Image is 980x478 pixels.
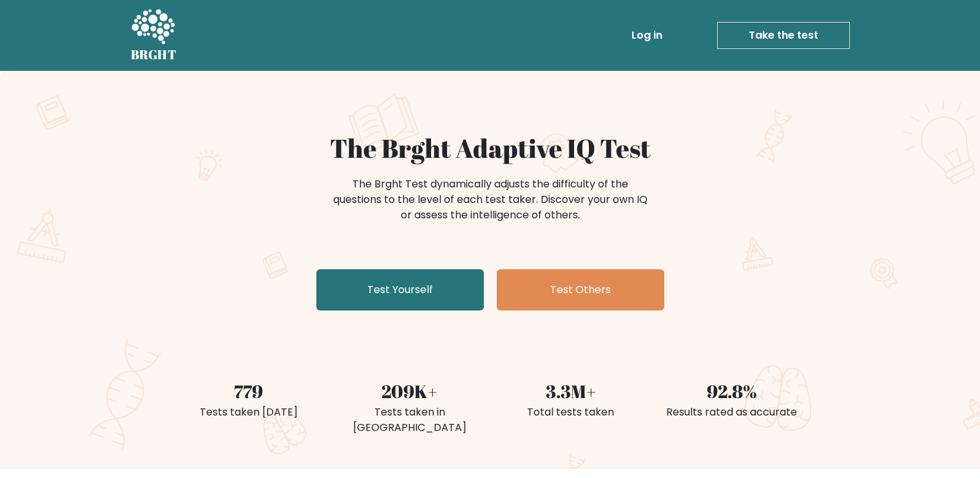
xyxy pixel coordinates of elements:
a: BRGHT [131,5,177,66]
div: The Brght Test dynamically adjusts the difficulty of the questions to the level of each test take... [329,177,651,223]
a: Test Others [497,269,664,311]
div: Tests taken in [GEOGRAPHIC_DATA] [337,405,483,435]
a: Test Yourself [316,269,484,311]
div: Total tests taken [498,405,644,420]
div: 209K+ [337,378,483,405]
div: Results rated as accurate [659,405,805,420]
h1: The Brght Adaptive IQ Test [176,133,805,164]
div: 779 [176,378,322,405]
a: Take the test [717,22,850,49]
h5: BRGHT [131,47,177,62]
div: 92.8% [659,378,805,405]
div: Tests taken [DATE] [176,405,322,420]
div: 3.3M+ [498,378,644,405]
a: Log in [626,23,668,48]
